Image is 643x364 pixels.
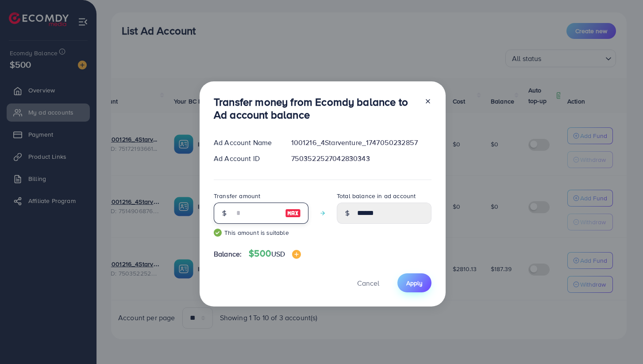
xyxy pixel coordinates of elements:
[214,229,222,237] img: guide
[214,192,260,200] label: Transfer amount
[249,248,301,259] h4: $500
[285,208,301,218] img: image
[346,273,390,292] button: Cancel
[214,228,308,237] small: This amount is suitable
[284,153,439,164] div: 7503522527042830343
[284,138,439,148] div: 1001216_4Starventure_1747050232857
[292,250,301,259] img: image
[406,279,423,287] span: Apply
[337,192,416,200] label: Total balance in ad account
[214,96,417,121] h3: Transfer money from Ecomdy balance to Ad account balance
[207,153,284,164] div: Ad Account ID
[214,249,242,259] span: Balance:
[207,138,284,148] div: Ad Account Name
[271,249,285,259] span: USD
[605,324,636,357] iframe: Chat
[397,273,431,292] button: Apply
[357,278,379,288] span: Cancel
